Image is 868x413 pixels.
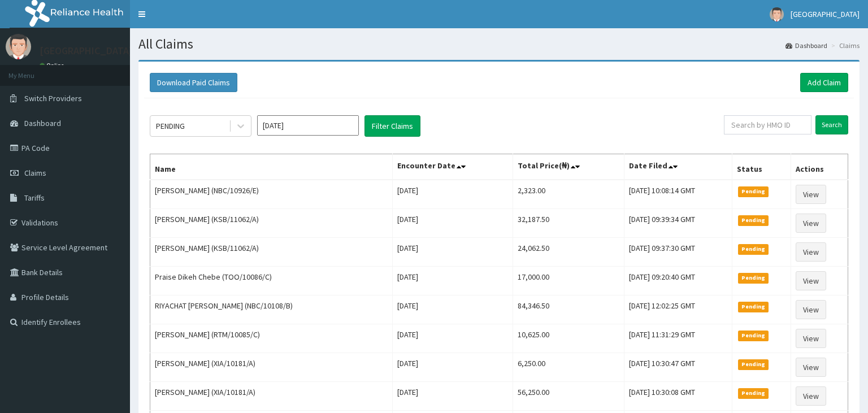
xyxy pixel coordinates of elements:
a: View [796,214,826,233]
td: [PERSON_NAME] (KSB/11062/A) [150,238,393,267]
td: [DATE] [392,295,513,324]
span: Pending [738,186,769,197]
a: View [796,300,826,319]
a: View [796,242,826,262]
td: [DATE] 09:39:34 GMT [624,209,732,238]
td: [PERSON_NAME] (NBC/10926/E) [150,180,393,209]
span: Pending [738,388,769,398]
span: Dashboard [24,118,61,128]
td: [DATE] [392,324,513,353]
p: [GEOGRAPHIC_DATA] [40,46,133,56]
td: [DATE] 12:02:25 GMT [624,295,732,324]
span: Pending [738,331,769,341]
td: [PERSON_NAME] (RTM/10085/C) [150,324,393,353]
span: Switch Providers [24,93,82,103]
a: Add Claim [800,73,848,92]
div: PENDING [156,120,185,132]
span: Pending [738,359,769,369]
td: [DATE] [392,382,513,411]
a: View [796,271,826,290]
a: Online [40,62,67,69]
td: 32,187.50 [513,209,624,238]
td: [DATE] 09:20:40 GMT [624,267,732,295]
td: [DATE] 10:08:14 GMT [624,180,732,209]
span: Pending [738,302,769,312]
th: Status [732,154,791,180]
span: Pending [738,215,769,225]
td: RIYACHAT [PERSON_NAME] (NBC/10108/B) [150,295,393,324]
td: [DATE] [392,209,513,238]
td: 17,000.00 [513,267,624,295]
td: [DATE] [392,353,513,382]
td: Praise Dikeh Chebe (TOO/10086/C) [150,267,393,295]
td: [DATE] 10:30:47 GMT [624,353,732,382]
span: Pending [738,244,769,254]
a: View [796,358,826,377]
img: User Image [6,34,31,59]
a: View [796,329,826,348]
input: Select Month and Year [257,115,359,136]
th: Date Filed [624,154,732,180]
button: Filter Claims [364,115,420,137]
td: 56,250.00 [513,382,624,411]
span: [GEOGRAPHIC_DATA] [791,9,860,19]
input: Search by HMO ID [724,115,811,134]
td: [DATE] 09:37:30 GMT [624,238,732,267]
span: Tariffs [24,193,45,203]
td: [DATE] [392,238,513,267]
td: [PERSON_NAME] (XIA/10181/A) [150,382,393,411]
h1: All Claims [138,37,860,51]
th: Encounter Date [392,154,513,180]
td: 6,250.00 [513,353,624,382]
button: Download Paid Claims [150,73,237,92]
th: Name [150,154,393,180]
span: Claims [24,168,46,178]
th: Actions [791,154,848,180]
td: [DATE] [392,267,513,295]
td: [DATE] [392,180,513,209]
td: [PERSON_NAME] (KSB/11062/A) [150,209,393,238]
td: [DATE] 11:31:29 GMT [624,324,732,353]
th: Total Price(₦) [513,154,624,180]
a: View [796,386,826,406]
td: [PERSON_NAME] (XIA/10181/A) [150,353,393,382]
li: Claims [828,41,860,50]
td: [DATE] 10:30:08 GMT [624,382,732,411]
td: 24,062.50 [513,238,624,267]
input: Search [815,115,848,134]
td: 2,323.00 [513,180,624,209]
td: 84,346.50 [513,295,624,324]
a: View [796,185,826,204]
img: User Image [770,7,784,21]
span: Pending [738,273,769,283]
a: Dashboard [785,41,827,50]
td: 10,625.00 [513,324,624,353]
